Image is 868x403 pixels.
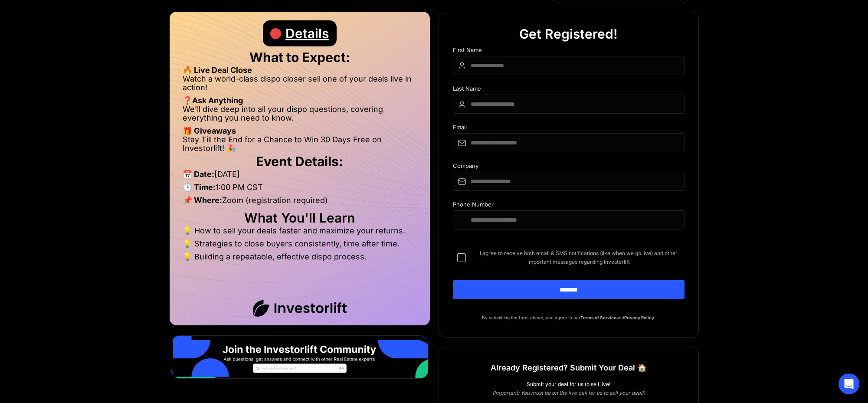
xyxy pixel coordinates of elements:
[519,21,618,47] div: Get Registered!
[453,47,685,313] form: DIspo Day Main Form
[183,170,417,183] li: [DATE]
[839,374,859,394] div: Open Intercom Messenger
[183,75,417,96] li: Watch a world-class dispo closer sell one of your deals live in action!
[183,196,222,205] strong: 📌 Where:
[249,49,350,65] strong: What to Expect:
[183,96,243,105] strong: ❓Ask Anything
[453,313,685,322] p: By submitting the form above, you agree to our and .
[183,170,214,179] strong: 📅 Date:
[183,252,417,261] li: 💡 Building a repeatable, effective dispo process.
[183,213,417,222] h2: What You'll Learn
[453,163,685,172] div: Company
[183,183,216,192] strong: 🕒 Time:
[473,249,685,266] span: I agree to receive both email & SMS notifications (like when we go live) and other important mess...
[453,201,685,210] div: Phone Number
[256,154,343,169] strong: Event Details:
[492,390,645,396] em: (Important: You must be on the live call for us to sell your deal!)
[183,183,417,196] li: 1:00 PM CST
[183,126,236,135] strong: 🎁 Giveaways
[491,360,647,376] h1: Already Registered? Submit Your Deal 🏠
[183,226,417,239] li: 💡 How to sell your deals faster and maximize your returns.
[183,105,417,127] li: We’ll dive deep into all your dispo questions, covering everything you need to know.
[183,66,252,75] strong: 🔥 Live Deal Close
[453,124,685,133] div: Email
[453,380,685,389] div: Submit your deal for us to sell live!
[183,135,417,153] li: Stay Till the End for a Chance to Win 30 Days Free on Investorlift! 🎉
[183,239,417,252] li: 💡 Strategies to close buyers consistently, time after time.
[285,20,329,46] div: Details
[183,196,417,209] li: Zoom (registration required)
[453,47,685,56] div: First Name
[453,85,685,95] div: Last Name
[624,315,654,320] a: Privacy Policy
[580,315,616,320] a: Terms of Service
